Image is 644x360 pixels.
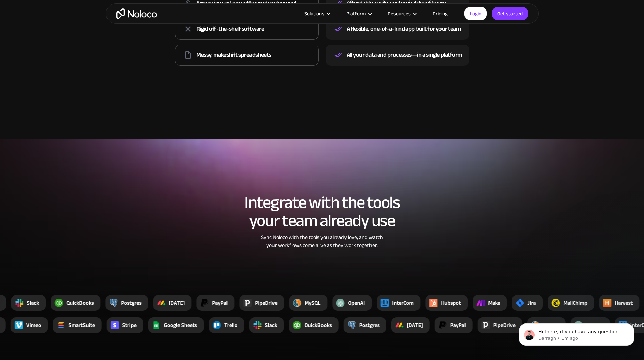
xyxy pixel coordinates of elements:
iframe: Intercom notifications message [509,309,644,357]
div: SmartSuite [69,321,95,329]
div: Resources [388,9,411,18]
div: Postgres [359,321,380,329]
div: Make [488,299,500,307]
div: Solutions [296,9,338,18]
div: Sync Noloco with the tools you already love, and watch your workflows come alive as they work tog... [233,233,412,249]
a: Pricing [424,9,456,18]
div: [DATE] [169,299,185,307]
div: Postgres [121,299,141,307]
div: Hubspot [441,299,461,307]
div: PipeDrive [493,321,516,329]
div: Rigid off-the-shelf software [196,24,264,34]
div: Google Sheets [164,321,197,329]
div: Stripe [122,321,137,329]
div: OpenAi [348,299,365,307]
a: Login [464,7,487,20]
div: Vimeo [26,321,41,329]
div: Jira [527,299,536,307]
div: Harvest [615,299,633,307]
div: All your data and processes—in a single platform [347,50,462,60]
a: Get started [492,7,528,20]
div: Platform [346,9,366,18]
div: Resources [379,9,424,18]
a: home [116,8,157,19]
div: A flexible, one-of-a-kind app built for your team [347,24,461,34]
div: QuickBooks [305,321,332,329]
div: PipeDrive [255,299,277,307]
div: InterCom [392,299,413,307]
div: QuickBooks [66,299,94,307]
div: MailChimp [563,299,587,307]
div: Platform [338,9,379,18]
div: Slack [265,321,277,329]
div: Slack [27,299,39,307]
div: Solutions [304,9,324,18]
div: MySQL [305,299,320,307]
div: [DATE] [407,321,423,329]
div: Messy, makeshift spreadsheets [196,50,271,60]
div: Trello [224,321,238,329]
h2: Integrate with the tools your team already use [113,193,532,230]
div: PayPal [450,321,466,329]
div: PayPal [212,299,228,307]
